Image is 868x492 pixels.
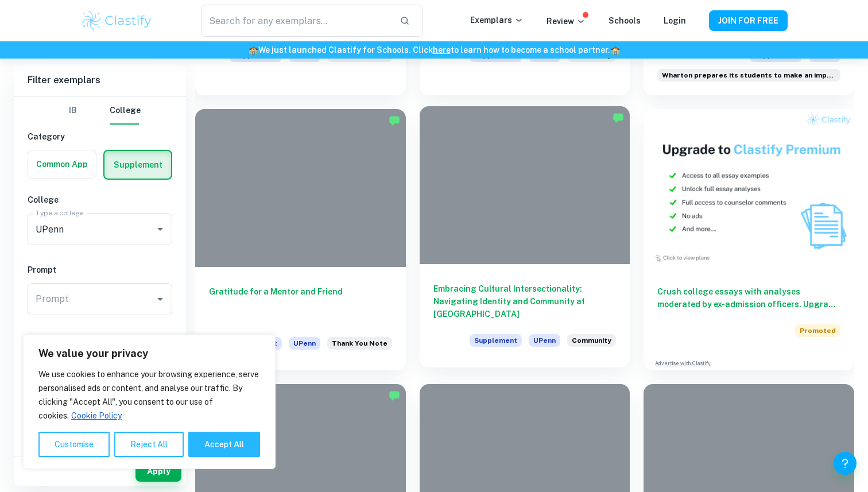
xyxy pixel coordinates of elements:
p: We value your privacy [38,347,260,361]
div: How will you explore community at Penn? Consider how Penn will help shape your perspective and id... [567,334,616,354]
a: Schools [609,16,641,25]
span: 🏫 [249,45,258,55]
img: Marked [613,112,624,123]
p: Review [547,15,586,28]
img: Marked [389,115,400,126]
button: Help and Feedback [834,452,857,475]
div: We value your privacy [23,335,276,469]
button: IB [59,97,87,125]
button: Supplement [104,151,171,179]
button: Common App [28,150,96,178]
img: Thumbnail [644,109,854,267]
img: Clastify logo [80,9,153,32]
button: Reject All [114,432,184,457]
h6: Crush college essays with analyses moderated by ex-admission officers. Upgrade now [657,285,840,311]
div: Filter type choice [59,97,141,125]
h6: Major [28,334,172,346]
button: Customise [38,432,110,457]
span: Promoted [795,324,840,337]
a: Embracing Cultural Intersectionality: Navigating Identity and Community at [GEOGRAPHIC_DATA]Suppl... [420,109,630,370]
span: Community [572,335,611,346]
button: Apply [135,461,181,482]
h6: College [28,193,172,206]
img: Marked [389,390,400,401]
h6: Category [28,130,172,143]
span: Supplement [470,334,522,347]
h6: Filter exemplars [14,64,186,96]
button: JOIN FOR FREE [709,10,788,31]
a: Advertise with Clastify [655,359,711,367]
a: Gratitude for a Mentor and FriendSupplementUPennWrite a short thank-you note to someone you have ... [195,109,406,370]
h6: Prompt [28,264,172,276]
h6: Embracing Cultural Intersectionality: Navigating Identity and Community at [GEOGRAPHIC_DATA] [433,282,617,320]
a: Login [664,16,686,25]
span: Thank You Note [332,338,387,348]
span: UPenn [529,334,560,347]
span: Wharton prepares its students to make an impact by applying business method [662,70,836,80]
div: How will you explore community at Penn? Consider how Penn will help shape your perspective, and h... [567,49,616,69]
a: Cookie Policy [71,410,122,421]
button: Open [152,291,168,307]
span: 🏫 [610,45,620,55]
button: College [110,97,141,125]
div: Wharton prepares its students to make an impact by applying business methods and economic theory ... [657,69,840,82]
h6: We just launched Clastify for Schools. Click to learn how to become a school partner. [2,44,866,56]
div: Write a short thank-you note to someone you have not yet thanked and would like to acknowledge. (... [327,49,392,69]
p: We use cookies to enhance your browsing experience, serve personalised ads or content, and analys... [38,367,260,423]
h6: Gratitude for a Mentor and Friend [209,285,392,323]
button: Open [152,221,168,237]
button: Accept All [188,432,260,457]
span: UPenn [289,337,320,350]
label: Type a college [36,208,83,218]
div: Write a short thank-you note to someone you have not yet thanked and would like to acknowledge. (... [327,337,392,357]
p: Exemplars [470,14,524,26]
input: Search for any exemplars... [201,5,390,37]
a: here [433,45,451,55]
